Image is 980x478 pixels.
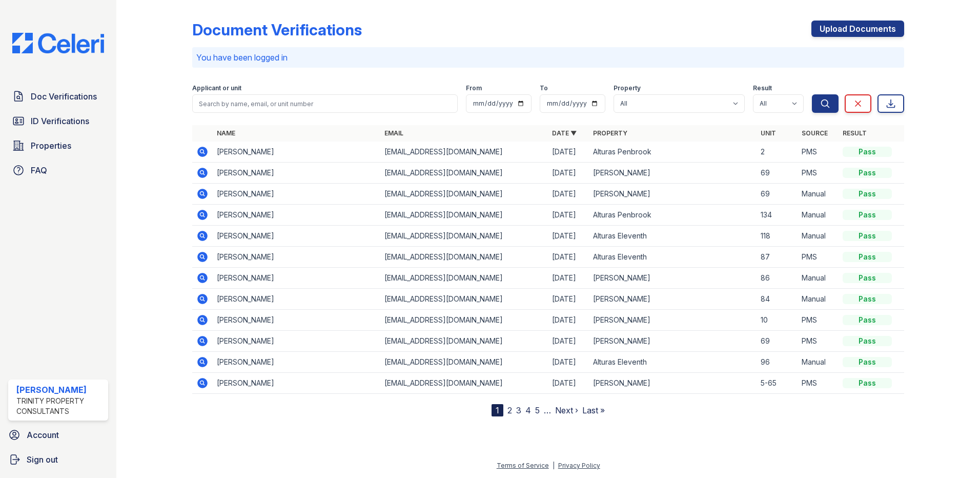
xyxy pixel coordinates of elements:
[589,289,757,310] td: [PERSON_NAME]
[548,331,589,352] td: [DATE]
[525,405,531,415] a: 4
[213,226,380,247] td: [PERSON_NAME]
[217,129,235,137] a: Name
[753,84,772,92] label: Result
[843,357,892,367] div: Pass
[380,289,548,310] td: [EMAIL_ADDRESS][DOMAIN_NAME]
[8,135,108,156] a: Properties
[589,163,757,184] td: [PERSON_NAME]
[213,247,380,268] td: [PERSON_NAME]
[380,184,548,205] td: [EMAIL_ADDRESS][DOMAIN_NAME]
[380,373,548,394] td: [EMAIL_ADDRESS][DOMAIN_NAME]
[4,33,112,53] img: CE_Logo_Blue-a8612792a0a2168367f1c8372b55b34899dd931a85d93a1a3d3e32e68fde9ad4.png
[589,268,757,289] td: [PERSON_NAME]
[798,289,839,310] td: Manual
[380,331,548,352] td: [EMAIL_ADDRESS][DOMAIN_NAME]
[380,205,548,226] td: [EMAIL_ADDRESS][DOMAIN_NAME]
[27,453,58,466] span: Sign out
[213,184,380,205] td: [PERSON_NAME]
[548,268,589,289] td: [DATE]
[213,268,380,289] td: [PERSON_NAME]
[192,21,362,39] div: Document Verifications
[798,247,839,268] td: PMS
[380,352,548,373] td: [EMAIL_ADDRESS][DOMAIN_NAME]
[593,129,627,137] a: Property
[548,289,589,310] td: [DATE]
[798,310,839,331] td: PMS
[192,84,241,92] label: Applicant or unit
[757,205,798,226] td: 134
[757,247,798,268] td: 87
[843,294,892,304] div: Pass
[757,352,798,373] td: 96
[761,129,776,137] a: Unit
[757,184,798,205] td: 69
[213,373,380,394] td: [PERSON_NAME]
[843,168,892,178] div: Pass
[798,184,839,205] td: Manual
[757,331,798,352] td: 69
[466,84,482,92] label: From
[843,378,892,388] div: Pass
[552,129,577,137] a: Date ▼
[213,352,380,373] td: [PERSON_NAME]
[757,142,798,163] td: 2
[843,315,892,325] div: Pass
[548,205,589,226] td: [DATE]
[843,210,892,220] div: Pass
[757,163,798,184] td: 69
[798,331,839,352] td: PMS
[16,384,104,396] div: [PERSON_NAME]
[31,140,71,152] span: Properties
[843,147,892,157] div: Pass
[8,160,108,181] a: FAQ
[555,405,578,415] a: Next ›
[27,429,59,441] span: Account
[548,373,589,394] td: [DATE]
[757,289,798,310] td: 84
[843,273,892,283] div: Pass
[535,405,540,415] a: 5
[548,247,589,268] td: [DATE]
[8,111,108,131] a: ID Verifications
[798,373,839,394] td: PMS
[213,205,380,226] td: [PERSON_NAME]
[380,247,548,268] td: [EMAIL_ADDRESS][DOMAIN_NAME]
[589,310,757,331] td: [PERSON_NAME]
[582,405,605,415] a: Last »
[213,331,380,352] td: [PERSON_NAME]
[589,226,757,247] td: Alturas Eleventh
[589,142,757,163] td: Alturas Penbrook
[757,268,798,289] td: 86
[843,189,892,199] div: Pass
[380,226,548,247] td: [EMAIL_ADDRESS][DOMAIN_NAME]
[589,352,757,373] td: Alturas Eleventh
[492,404,503,416] div: 1
[4,449,112,470] a: Sign out
[757,226,798,247] td: 118
[213,163,380,184] td: [PERSON_NAME]
[548,184,589,205] td: [DATE]
[757,310,798,331] td: 10
[553,462,555,469] div: |
[548,310,589,331] td: [DATE]
[507,405,512,415] a: 2
[798,352,839,373] td: Manual
[589,247,757,268] td: Alturas Eleventh
[589,373,757,394] td: [PERSON_NAME]
[558,462,600,469] a: Privacy Policy
[614,84,641,92] label: Property
[380,268,548,289] td: [EMAIL_ADDRESS][DOMAIN_NAME]
[540,84,548,92] label: To
[798,205,839,226] td: Manual
[757,373,798,394] td: 5-65
[548,352,589,373] td: [DATE]
[798,268,839,289] td: Manual
[213,142,380,163] td: [PERSON_NAME]
[16,396,104,416] div: Trinity Property Consultants
[213,289,380,310] td: [PERSON_NAME]
[843,252,892,262] div: Pass
[802,129,828,137] a: Source
[843,231,892,241] div: Pass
